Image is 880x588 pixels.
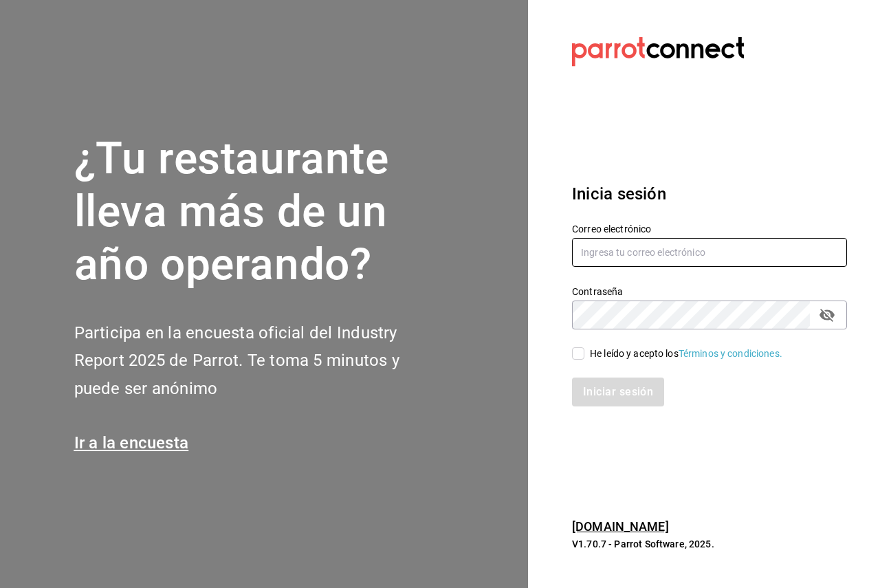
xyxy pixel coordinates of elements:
h1: ¿Tu restaurante lleva más de un año operando? [74,133,445,291]
label: Contraseña [572,287,847,296]
label: Correo electrónico [572,224,847,234]
a: Términos y condiciones. [679,348,782,359]
a: Ir a la encuesta [74,433,189,453]
input: Ingresa tu correo electrónico [572,238,847,267]
h3: Inicia sesión [572,182,847,206]
div: He leído y acepto los [590,347,782,361]
p: V1.70.7 - Parrot Software, 2025. [572,537,847,551]
button: passwordField [815,303,839,327]
a: [DOMAIN_NAME] [572,519,669,534]
h2: Participa en la encuesta oficial del Industry Report 2025 de Parrot. Te toma 5 minutos y puede se... [74,319,445,403]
